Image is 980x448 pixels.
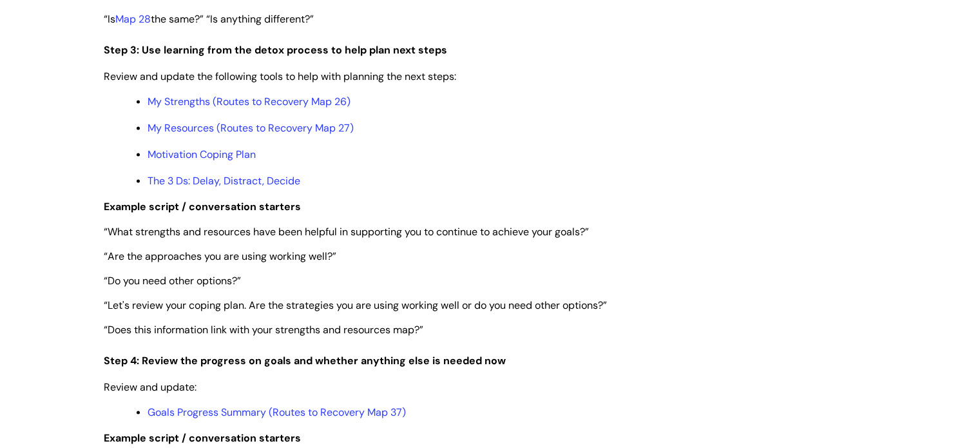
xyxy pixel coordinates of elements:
[104,298,607,311] span: “Let's review your coping plan. Are the strategies you are using working well or do you need othe...
[115,12,151,25] a: Map 28
[148,173,300,187] a: The 3 Ds: Delay, Distract, Decide
[104,69,456,83] span: Review and update the following tools to help with planning the next steps:
[148,94,351,108] a: My Strengths (Routes to Recovery Map 26)
[148,147,256,161] a: Motivation Coping Plan
[104,199,301,213] strong: Example script / conversation starters
[148,121,354,134] a: My Resources (Routes to Recovery Map 27)
[104,249,336,262] span: “Are the approaches you are using working well?”
[104,43,447,56] span: Step 3: Use learning from the detox process to help plan next steps
[104,224,589,238] span: “What strengths and resources have been helpful in supporting you to continue to achieve your goa...
[104,12,314,25] span: “Is the same?” “Is anything different?”
[104,380,197,393] span: Review and update:
[104,322,423,336] span: “Does this information link with your strengths and resources map?”
[104,353,506,367] span: Step 4: Review the progress on goals and whether anything else is needed now
[148,405,406,418] a: Goals Progress Summary (Routes to Recovery Map 37)
[104,273,241,287] span: “Do you need other options?”
[104,431,301,444] strong: Example script / conversation starters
